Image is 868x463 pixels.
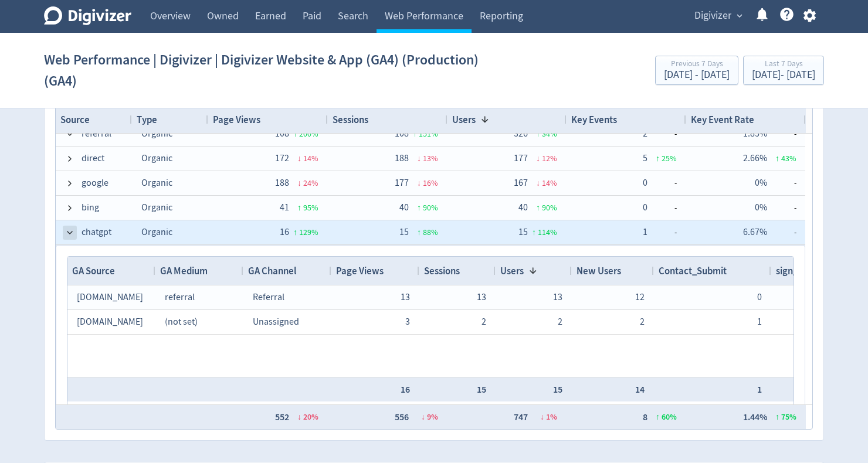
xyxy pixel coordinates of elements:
span: 2 [643,128,647,139]
span: 0% [755,177,767,189]
span: ↓ [417,153,421,164]
span: Referral [253,291,284,303]
span: 95 % [303,202,318,213]
span: 13 % [423,153,438,164]
span: Source [60,113,90,126]
span: 108 [395,128,409,139]
span: - [767,122,796,145]
span: 13 [553,291,562,303]
span: 13 [401,291,410,303]
span: expand_more [734,11,745,21]
span: Users [452,113,476,126]
span: 16 [280,226,289,238]
span: ↑ [536,202,540,213]
span: 108 [275,128,289,139]
span: - [647,172,677,195]
span: 40 [399,202,409,213]
span: 0 [643,177,647,189]
span: ↓ [297,178,301,188]
span: 12 % [542,153,557,164]
span: 13 [477,291,486,303]
span: 9 % [427,411,438,423]
span: 40 [518,202,528,213]
span: ↑ [775,411,779,423]
span: 14 % [542,178,557,188]
div: Previous 7 Days [664,60,730,70]
span: 15 [553,383,562,396]
span: Page Views [336,264,384,277]
span: 151 % [419,128,438,139]
span: 8 [643,411,647,423]
span: 326 [514,128,528,139]
span: Contact_Submit [659,264,727,277]
span: Organic [141,128,172,139]
span: 1.85% [743,128,767,139]
span: 200 % [299,128,318,139]
span: 2 [482,316,486,328]
span: 172 [275,152,289,164]
span: referral [165,291,195,303]
span: ↓ [417,178,421,188]
span: - [647,196,677,219]
h1: Web Performance | Digivizer | Digivizer Website & App (GA4) (Production) (GA4) [44,41,513,100]
span: referral [82,122,111,145]
span: 177 [395,177,409,189]
span: Organic [141,152,172,164]
span: 15 [518,226,528,238]
span: 556 [395,411,409,423]
span: ↑ [293,227,297,237]
span: - [767,196,796,219]
span: google [82,172,108,195]
span: ↑ [417,202,421,213]
span: 6.67% [743,226,767,238]
span: ↑ [293,128,297,139]
span: direct [82,147,104,170]
span: ↓ [421,411,425,423]
span: New Users [577,264,621,277]
span: 0 [643,202,647,213]
span: chatgpt [82,221,111,244]
span: 1 [643,226,647,238]
span: 1 [757,316,762,328]
span: ↓ [297,411,301,423]
span: - [647,221,677,244]
span: 1 % [546,411,557,423]
span: Type [137,113,157,126]
span: 177 [514,152,528,164]
span: 0% [755,202,767,213]
span: 34 % [542,128,557,139]
span: [DOMAIN_NAME] [77,316,143,328]
span: 14 % [303,153,318,164]
span: ↑ [297,202,301,213]
div: [DATE] - [DATE] [752,70,815,80]
span: 2 [558,316,562,328]
span: 2.66% [743,152,767,164]
button: Last 7 Days[DATE]- [DATE] [743,56,824,85]
span: 188 [275,177,289,189]
span: 14 [635,383,645,396]
span: ↓ [536,178,540,188]
span: 16 [401,383,410,396]
div: Last 7 Days [752,60,815,70]
span: 5 [643,152,647,164]
span: ↑ [775,153,779,164]
span: 20 % [303,411,318,423]
span: ↓ [540,411,544,423]
span: Users [500,264,524,277]
span: 747 [514,411,528,423]
span: sign_up [776,264,808,277]
span: Key Event Rate [691,113,754,126]
span: 129 % [299,227,318,237]
span: Digivizer [694,6,731,25]
span: 1 [757,383,762,396]
span: ↑ [532,227,536,237]
span: - [767,172,796,195]
span: 90 % [423,202,438,213]
span: Sessions [333,113,368,126]
span: 188 [395,152,409,164]
span: 167 [514,177,528,189]
span: bing [82,196,99,219]
span: ↑ [536,128,540,139]
span: 43 % [781,153,796,164]
span: ↓ [536,153,540,164]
